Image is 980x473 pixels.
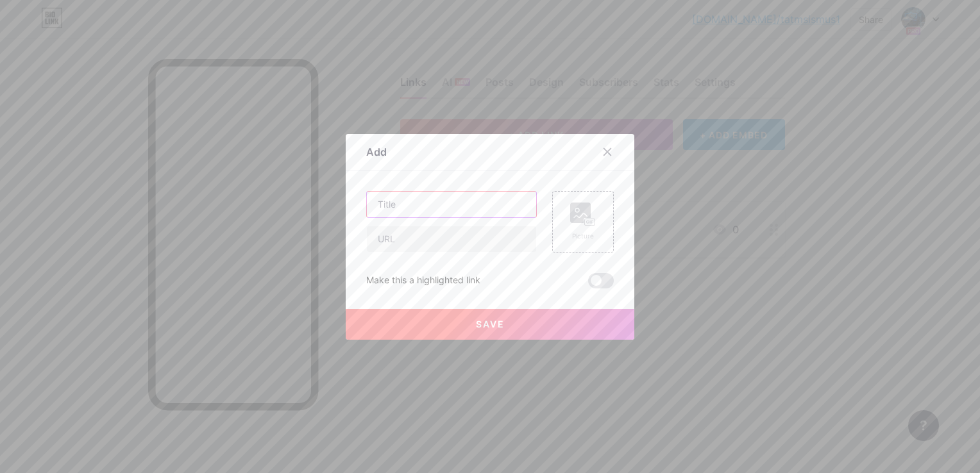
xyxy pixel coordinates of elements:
[367,226,536,252] input: URL
[367,192,536,217] input: Title
[346,309,634,340] button: Save
[366,273,480,288] div: Make this a highlighted link
[570,231,596,241] div: Picture
[366,144,387,160] div: Add
[476,319,505,329] span: Save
